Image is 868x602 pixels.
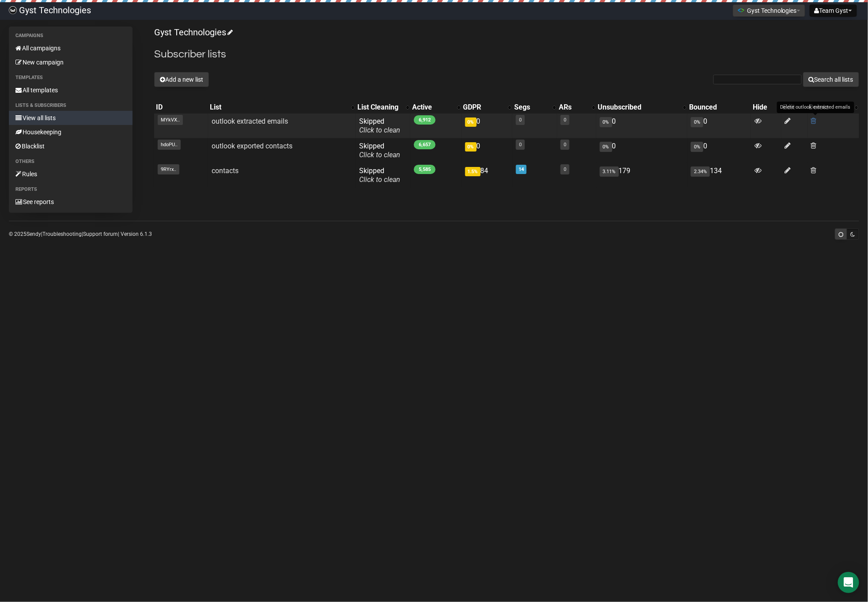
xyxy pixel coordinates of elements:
div: GDPR [463,103,504,112]
td: 0 [596,114,687,138]
div: Bounced [689,103,749,112]
a: Housekeeping [9,125,133,139]
td: 0 [462,114,513,138]
a: All campaigns [9,41,133,55]
th: GDPR: No sort applied, activate to apply an ascending sort [462,101,513,114]
button: Gyst Technologies [733,4,805,17]
button: Search all lists [803,72,859,87]
div: List [210,103,347,112]
span: Skipped [359,167,400,184]
span: 2.34% [691,167,710,177]
span: 0% [465,142,477,151]
span: hdoPU.. [158,140,181,150]
th: Bounced: No sort applied, sorting is disabled [687,101,751,114]
th: List: No sort applied, activate to apply an ascending sort [208,101,356,114]
th: List Cleaning: No sort applied, activate to apply an ascending sort [356,101,410,114]
th: ARs: No sort applied, activate to apply an ascending sort [557,101,596,114]
li: Lists & subscribers [9,100,133,111]
a: 0 [519,117,522,123]
p: © 2025 | | | Version 6.1.3 [9,229,152,239]
span: 1.5% [465,167,481,176]
a: Sendy [27,231,41,237]
a: outlook extracted emails [212,117,288,125]
div: Unsubscribed [598,103,678,112]
span: MYkVX.. [158,115,183,125]
span: 0% [600,142,612,152]
li: Reports [9,184,133,195]
a: Blacklist [9,139,133,153]
td: 0 [687,138,751,163]
span: 0% [465,117,477,127]
span: 5,585 [414,165,436,174]
a: 0 [564,117,566,123]
li: Templates [9,72,133,83]
div: Segs [514,103,548,112]
th: Hide: No sort applied, sorting is disabled [751,101,781,114]
td: 0 [596,138,687,163]
span: 6,657 [414,140,436,149]
a: Click to clean [359,151,400,159]
a: Click to clean [359,126,400,134]
td: 134 [687,163,751,188]
a: All templates [9,83,133,97]
li: Campaigns [9,30,133,41]
td: 84 [462,163,513,188]
th: Unsubscribed: No sort applied, activate to apply an ascending sort [596,101,687,114]
a: 0 [564,142,566,148]
div: ID [156,103,206,112]
a: Gyst Technologies [154,27,231,38]
a: outlook exported contacts [212,142,292,150]
th: Segs: No sort applied, activate to apply an ascending sort [512,101,557,114]
span: 0% [691,117,703,127]
li: Others [9,156,133,167]
a: 0 [519,142,522,148]
div: List Cleaning [357,103,402,112]
span: 9RYrx.. [158,164,179,174]
td: 0 [462,138,513,163]
th: Active: No sort applied, activate to apply an ascending sort [410,101,462,114]
div: ARs [559,103,588,112]
a: Rules [9,167,133,181]
div: Active [412,103,453,112]
a: Click to clean [359,175,400,184]
a: New campaign [9,55,133,69]
img: 1.png [738,7,745,14]
div: Delete outlook extracted emails [777,102,854,113]
th: ID: No sort applied, sorting is disabled [154,101,208,114]
td: 0 [687,114,751,138]
button: Team Gyst [810,4,857,17]
span: Skipped [359,117,400,134]
a: See reports [9,195,133,209]
a: View all lists [9,111,133,125]
span: 0% [691,142,703,152]
span: 0% [600,117,612,127]
div: Open Intercom Messenger [838,572,859,593]
span: Skipped [359,142,400,159]
div: Hide [753,103,780,112]
a: 14 [519,167,524,172]
a: Support forum [83,231,118,237]
button: Add a new list [154,72,209,87]
td: 179 [596,163,687,188]
span: 3.11% [600,167,619,177]
img: 4bbcbfc452d929a90651847d6746e700 [9,6,17,14]
h2: Subscriber lists [154,46,859,62]
a: Troubleshooting [42,231,82,237]
a: contacts [212,167,239,175]
a: 0 [564,167,566,172]
span: 6,912 [414,115,436,125]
